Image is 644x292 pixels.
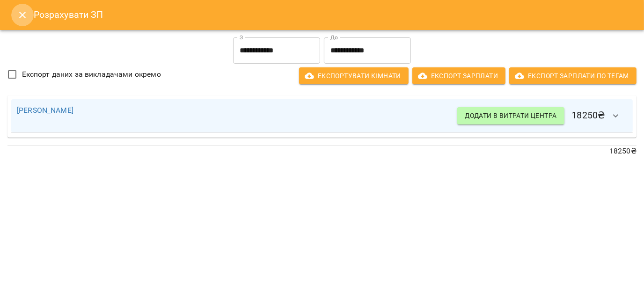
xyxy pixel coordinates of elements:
[517,70,629,81] span: Експорт Зарплати по тегам
[420,70,498,81] span: Експорт Зарплати
[22,69,161,80] span: Експорт даних за викладачами окремо
[17,106,73,115] a: [PERSON_NAME]
[307,70,401,81] span: Експортувати кімнати
[509,67,637,84] button: Експорт Зарплати по тегам
[465,110,556,121] span: Додати в витрати центра
[11,4,34,26] button: Close
[299,67,409,84] button: Експортувати кімнати
[7,146,637,157] p: 18250 ₴
[412,67,505,84] button: Експорт Зарплати
[34,7,633,22] h6: Розрахувати ЗП
[457,107,564,124] button: Додати в витрати центра
[457,105,627,127] h6: 18250 ₴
